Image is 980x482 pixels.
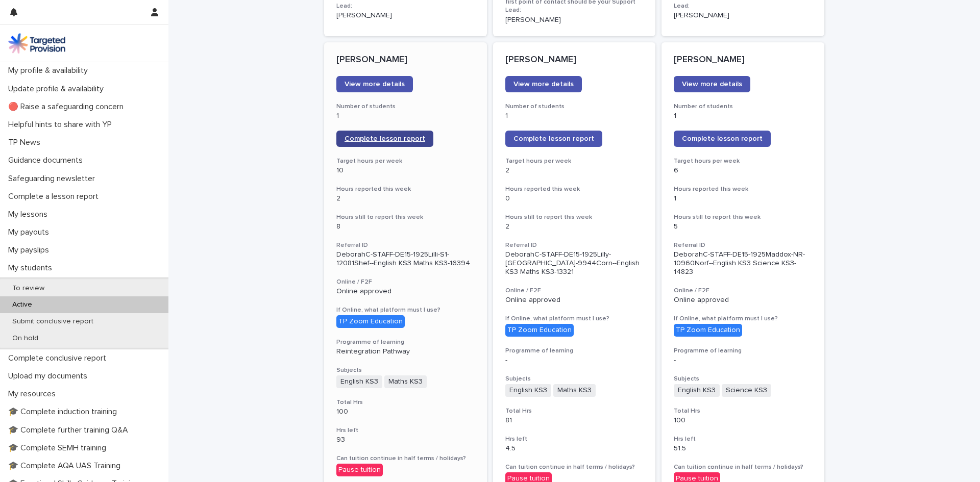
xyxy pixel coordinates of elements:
p: [PERSON_NAME] [505,55,644,66]
h3: Hours still to report this week [505,213,644,221]
p: Safeguarding newsletter [4,174,103,184]
p: My payouts [4,227,57,237]
span: Complete lesson report [345,135,425,142]
p: 1 [505,112,644,120]
span: English KS3 [336,375,382,388]
h3: Subjects [336,366,475,374]
h3: Total Hrs [505,407,644,415]
h3: Total Hrs [674,407,812,415]
p: 100 [336,408,475,416]
span: View more details [682,81,742,88]
h3: Hours reported this week [505,185,644,193]
p: DeborahC-STAFF-DE15-1925Lilly-[GEOGRAPHIC_DATA]-9944Corn--English KS3 Maths KS3-13321 [505,250,644,276]
p: Online approved [674,296,812,305]
h3: Subjects [674,375,812,383]
p: DeborahC-STAFF-DE15-1925Maddox-NR-10960Norf--English KS3 Science KS3-14823 [674,250,812,276]
span: English KS3 [505,384,551,397]
a: Complete lesson report [674,131,771,147]
h3: Hours reported this week [336,185,475,193]
h3: Hrs left [336,426,475,435]
h3: Hours reported this week [674,185,812,193]
p: 0 [505,194,644,203]
h3: Programme of learning [505,347,644,355]
p: 2 [505,222,644,231]
h3: Target hours per week [674,157,812,165]
p: - [505,356,644,365]
a: View more details [674,76,750,92]
p: 93 [336,436,475,444]
p: 🎓 Complete further training Q&A [4,425,136,435]
h3: Hours still to report this week [674,213,812,221]
p: Complete conclusive report [4,353,114,363]
p: Reintegration Pathway [336,347,475,356]
span: Science KS3 [722,384,771,397]
div: TP Zoom Education [674,324,742,337]
h3: Target hours per week [505,157,644,165]
p: To review [4,284,53,293]
p: Guidance documents [4,156,91,165]
p: 5 [674,222,812,231]
a: View more details [505,76,582,92]
h3: Subjects [505,375,644,383]
p: Upload my documents [4,371,95,381]
p: DeborahC-STAFF-DE15-1925Lilli-S1-12081Shef--English KS3 Maths KS3-16394 [336,250,475,268]
span: Maths KS3 [553,384,596,397]
p: Submit conclusive report [4,317,102,326]
p: [PERSON_NAME] [505,16,644,24]
p: 🎓 Complete induction training [4,407,125,417]
div: TP Zoom Education [336,315,405,328]
h3: Referral ID [336,241,475,249]
p: 2 [336,194,475,203]
p: 4.5 [505,444,644,453]
div: TP Zoom Education [505,324,574,337]
a: View more details [336,76,413,92]
img: M5nRWzHhSzIhMunXDL62 [8,33,65,54]
p: 81 [505,416,644,425]
a: Complete lesson report [505,131,602,147]
p: 100 [674,416,812,425]
p: Complete a lesson report [4,192,107,201]
h3: If Online, what platform must I use? [505,315,644,323]
h3: Number of students [674,103,812,111]
p: 8 [336,222,475,231]
h3: Online / F2F [336,278,475,286]
h3: If Online, what platform must I use? [674,315,812,323]
h3: Number of students [505,103,644,111]
h3: Hours still to report this week [336,213,475,221]
p: - [674,356,812,365]
h3: Referral ID [674,241,812,249]
p: 6 [674,166,812,175]
h3: Number of students [336,103,475,111]
h3: Can tuition continue in half terms / holidays? [674,463,812,471]
p: [PERSON_NAME] [336,55,475,66]
span: View more details [345,81,405,88]
p: Update profile & availability [4,84,112,94]
h3: Programme of learning [336,338,475,346]
h3: Target hours per week [336,157,475,165]
span: English KS3 [674,384,720,397]
div: Pause tuition [336,464,383,476]
p: Active [4,300,40,309]
p: On hold [4,334,46,343]
h3: Total Hrs [336,398,475,407]
span: Complete lesson report [682,135,763,142]
p: [PERSON_NAME] [336,11,475,20]
h3: Programme of learning [674,347,812,355]
p: My resources [4,389,64,399]
h3: Hrs left [505,435,644,443]
p: 🎓 Complete AQA UAS Training [4,461,129,471]
h3: Referral ID [505,241,644,249]
p: 🔴 Raise a safeguarding concern [4,102,132,112]
p: [PERSON_NAME] [674,11,812,20]
a: Complete lesson report [336,131,433,147]
p: [PERSON_NAME] [674,55,812,66]
p: 10 [336,166,475,175]
span: Maths KS3 [384,375,427,388]
p: Online approved [505,296,644,305]
p: Helpful hints to share with YP [4,120,120,130]
p: 1 [674,112,812,120]
p: My students [4,263,60,273]
span: Complete lesson report [513,135,594,142]
span: View more details [513,81,574,88]
h3: Can tuition continue in half terms / holidays? [336,454,475,463]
